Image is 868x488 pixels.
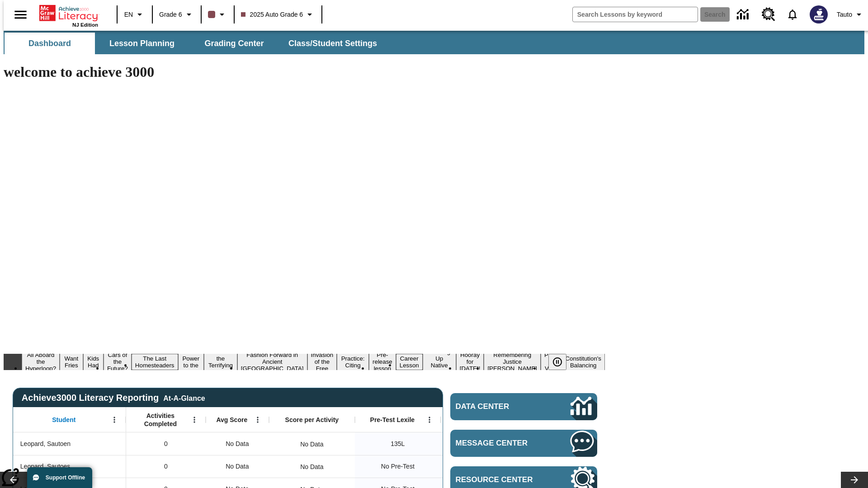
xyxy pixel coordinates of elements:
[423,413,436,427] button: Open Menu
[221,457,253,476] span: No Data
[52,416,75,424] span: Student
[337,347,369,377] button: Slide 10 Mixed Practice: Citing Evidence
[450,430,597,457] a: Message Center
[285,416,339,424] span: Score per Activity
[833,6,868,23] button: Profile/Settings
[837,10,852,19] span: Tauto
[7,1,34,28] button: Open side menu
[216,416,247,424] span: Avg Score
[159,10,182,19] span: Grade 6
[206,455,269,478] div: No Data, Leopard, Sautoes
[237,6,319,23] button: Class: 2025 Auto Grade 6, Select your class
[391,439,405,449] span: 135 Lexile, Leopard, Sautoen
[288,38,377,49] span: Class/Student Settings
[39,3,98,28] div: Home
[28,38,71,49] span: Dashboard
[188,413,201,427] button: Open Menu
[756,2,781,27] a: Resource Center, Will open in new tab
[573,7,698,22] input: search field
[204,38,264,49] span: Grading Center
[178,347,204,377] button: Slide 6 Solar Power to the People
[370,416,415,424] span: Pre-Test Lexile
[4,31,864,54] div: SubNavbar
[108,413,121,427] button: Open Menu
[561,347,605,377] button: Slide 17 The Constitution's Balancing Act
[20,439,71,449] span: Leopard, Sautoen
[731,2,756,27] a: Data Center
[164,439,168,449] span: 0
[810,5,828,23] img: Avatar
[156,6,198,23] button: Grade: Grade 6, Select a grade
[126,432,206,455] div: 0, Leopard, Sautoen
[126,455,206,478] div: 0, Leopard, Sautoes
[204,6,231,23] button: Class color is dark brown. Change class color
[83,340,104,384] button: Slide 3 Dirty Jobs Kids Had To Do
[131,412,190,428] span: Activities Completed
[456,475,543,484] span: Resource Center
[164,462,168,471] span: 0
[237,350,307,373] button: Slide 8 Fashion Forward in Ancient Rome
[27,467,92,488] button: Support Offline
[22,393,205,403] span: Achieve3000 Literacy Reporting
[97,33,187,54] button: Lesson Planning
[281,33,384,54] button: Class/Student Settings
[120,6,149,23] button: Language: EN, Select a language
[381,462,415,471] span: No Pre-Test, Leopard, Sautoes
[39,4,98,22] a: Home
[204,347,237,377] button: Slide 7 Attack of the Terrifying Tomatoes
[548,354,566,370] button: Pause
[841,472,868,488] button: Lesson carousel, Next
[396,354,423,370] button: Slide 12 Career Lesson
[456,402,540,411] span: Data Center
[296,458,328,476] div: No Data, Leopard, Sautoes
[72,22,98,28] span: NJ Edition
[60,340,83,384] button: Slide 2 Do You Want Fries With That?
[251,413,264,427] button: Open Menu
[4,33,385,54] div: SubNavbar
[484,350,541,373] button: Slide 15 Remembering Justice O'Connor
[20,462,71,471] span: Leopard, Sautoes
[781,3,804,26] a: Notifications
[241,10,303,19] span: 2025 Auto Grade 6
[423,347,456,377] button: Slide 13 Cooking Up Native Traditions
[221,435,253,453] span: No Data
[163,393,205,403] div: At-A-Glance
[296,435,328,453] div: No Data, Leopard, Sautoen
[4,64,605,80] h1: welcome to achieve 3000
[450,393,597,420] a: Data Center
[456,439,543,448] span: Message Center
[456,350,484,373] button: Slide 14 Hooray for Constitution Day!
[206,432,269,455] div: No Data, Leopard, Sautoen
[132,354,178,370] button: Slide 5 The Last Homesteaders
[548,354,576,370] div: Pause
[124,10,133,19] span: EN
[46,474,85,481] span: Support Offline
[109,38,175,49] span: Lesson Planning
[189,33,279,54] button: Grading Center
[804,3,833,26] button: Select a new avatar
[369,350,396,373] button: Slide 11 Pre-release lesson
[22,350,60,373] button: Slide 1 All Aboard the Hyperloop?
[541,350,561,373] button: Slide 16 Point of View
[5,33,95,54] button: Dashboard
[307,343,337,380] button: Slide 9 The Invasion of the Free CD
[104,350,132,373] button: Slide 4 Cars of the Future?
